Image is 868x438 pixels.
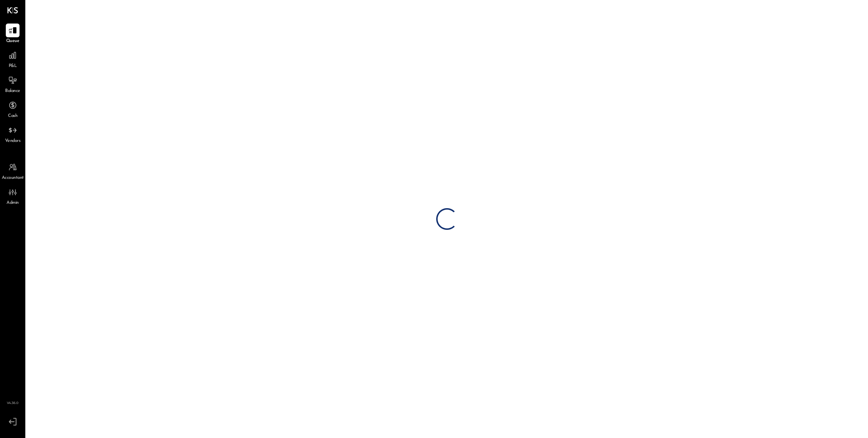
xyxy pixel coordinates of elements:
[5,88,20,94] span: Balance
[0,160,25,181] a: Accountant
[8,113,17,119] span: Cash
[0,185,25,206] a: Admin
[5,138,21,144] span: Vendors
[9,63,17,70] span: P&L
[7,200,19,206] span: Admin
[6,38,20,45] span: Queue
[0,24,25,45] a: Queue
[0,73,25,94] a: Balance
[0,98,25,119] a: Cash
[0,123,25,144] a: Vendors
[0,49,25,70] a: P&L
[2,175,24,181] span: Accountant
